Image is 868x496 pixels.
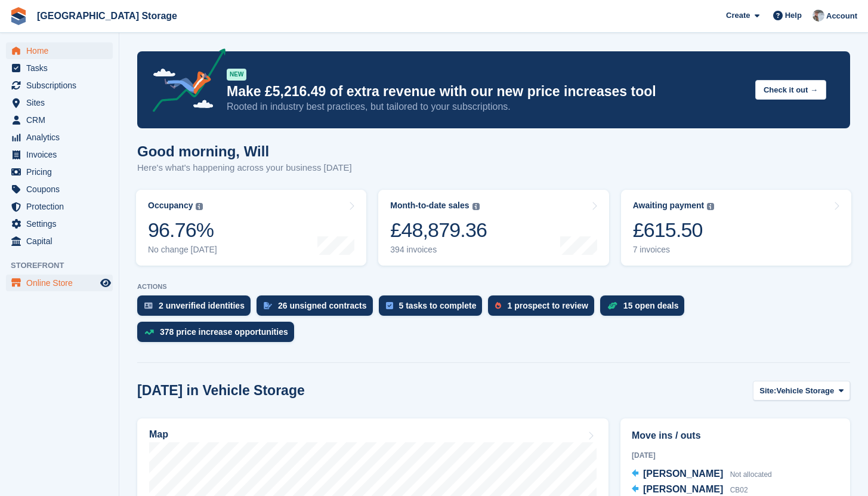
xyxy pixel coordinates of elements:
img: price-adjustments-announcement-icon-8257ccfd72463d97f412b2fc003d46551f7dbcb40ab6d574587a9cd5c0d94... [143,48,226,116]
a: 2 unverified identities [137,295,257,322]
span: [PERSON_NAME] [643,469,723,479]
div: 378 price increase opportunities [160,327,288,337]
div: £615.50 [633,218,715,242]
span: Site: [759,385,776,397]
div: NEW [227,69,246,81]
a: [GEOGRAPHIC_DATA] Storage [32,6,182,26]
a: menu [6,233,113,249]
a: 15 open deals [600,295,691,322]
div: 2 unverified identities [159,301,245,310]
span: Coupons [26,181,98,198]
span: Invoices [26,146,98,163]
div: Awaiting payment [633,201,705,211]
a: menu [6,77,113,94]
a: 378 price increase opportunities [137,322,300,348]
a: menu [6,181,113,198]
a: menu [6,129,113,146]
span: Subscriptions [26,77,98,94]
a: menu [6,112,113,128]
a: [PERSON_NAME] Not allocated [632,467,772,482]
div: 26 unsigned contracts [278,301,367,310]
img: contract_signature_icon-13c848040528278c33f63329250d36e43548de30e8caae1d1a13099fd9432cc5.svg [264,302,272,309]
img: stora-icon-8386f47178a22dfd0bd8f6a31ec36ba5ce8667c1dd55bd0f319d3a0aa187defe.svg [10,7,27,25]
a: menu [6,215,113,232]
img: icon-info-grey-7440780725fd019a000dd9b08b2336e03edf1995a4989e88bcd33f0948082b44.svg [196,203,203,210]
p: Here's what's happening across your business [DATE] [137,161,352,175]
span: Analytics [26,129,98,146]
div: [DATE] [632,450,839,461]
div: Occupancy [148,201,193,211]
img: Will Strivens [813,10,824,21]
a: menu [6,164,113,180]
a: 1 prospect to review [488,295,600,322]
a: menu [6,60,113,76]
span: Online Store [26,275,98,291]
a: Preview store [98,276,113,290]
span: Not allocated [730,470,772,479]
span: Protection [26,198,98,215]
a: 26 unsigned contracts [257,295,379,322]
a: menu [6,42,113,59]
a: Month-to-date sales £48,879.36 394 invoices [378,190,608,266]
span: Home [26,42,98,59]
div: 96.76% [148,218,217,242]
h2: Map [149,429,168,440]
img: task-75834270c22a3079a89374b754ae025e5fb1db73e45f91037f5363f120a921f8.svg [386,302,393,309]
div: £48,879.36 [390,218,487,242]
a: Occupancy 96.76% No change [DATE] [136,190,366,266]
span: Settings [26,215,98,232]
button: Site: Vehicle Storage [753,381,850,401]
span: CB02 [730,486,748,494]
span: Sites [26,94,98,111]
a: Awaiting payment £615.50 7 invoices [621,190,851,266]
span: [PERSON_NAME] [643,484,723,494]
h1: Good morning, Will [137,143,352,159]
span: CRM [26,112,98,128]
div: 5 tasks to complete [399,301,477,310]
h2: Move ins / outs [632,429,839,443]
div: No change [DATE] [148,245,217,255]
span: Tasks [26,60,98,76]
img: icon-info-grey-7440780725fd019a000dd9b08b2336e03edf1995a4989e88bcd33f0948082b44.svg [472,203,480,210]
p: Rooted in industry best practices, but tailored to your subscriptions. [227,100,746,113]
div: 15 open deals [623,301,679,310]
span: Account [826,10,857,22]
p: ACTIONS [137,283,850,291]
a: menu [6,94,113,111]
span: Pricing [26,164,98,180]
div: 7 invoices [633,245,715,255]
p: Make £5,216.49 of extra revenue with our new price increases tool [227,83,746,100]
span: Storefront [11,260,119,272]
img: icon-info-grey-7440780725fd019a000dd9b08b2336e03edf1995a4989e88bcd33f0948082b44.svg [707,203,714,210]
img: verify_identity-adf6edd0f0f0b5bbfe63781bf79b02c33cf7c696d77639b501bdc392416b5a36.svg [144,302,153,309]
div: Month-to-date sales [390,201,469,211]
span: Create [726,10,750,21]
a: 5 tasks to complete [379,295,489,322]
a: menu [6,146,113,163]
div: 394 invoices [390,245,487,255]
img: deal-1b604bf984904fb50ccaf53a9ad4b4a5d6e5aea283cecdc64d6e3604feb123c2.svg [607,301,617,310]
a: menu [6,275,113,291]
a: menu [6,198,113,215]
span: Capital [26,233,98,249]
div: 1 prospect to review [507,301,588,310]
img: price_increase_opportunities-93ffe204e8149a01c8c9dc8f82e8f89637d9d84a8eef4429ea346261dce0b2c0.svg [144,329,154,335]
h2: [DATE] in Vehicle Storage [137,383,305,399]
span: Vehicle Storage [776,385,834,397]
button: Check it out → [755,80,826,100]
img: prospect-51fa495bee0391a8d652442698ab0144808aea92771e9ea1ae160a38d050c398.svg [495,302,501,309]
span: Help [785,10,802,21]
